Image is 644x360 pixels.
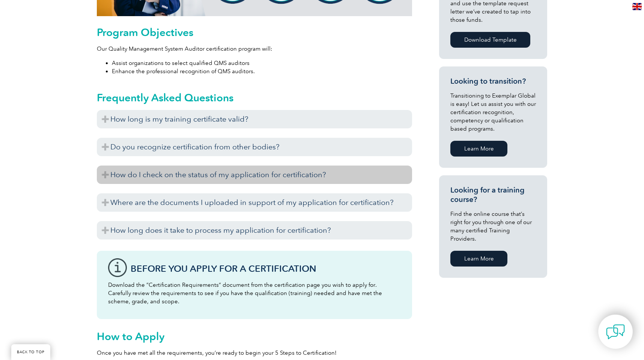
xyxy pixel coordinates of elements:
li: Enhance the professional recognition of QMS auditors. [112,67,412,75]
p: Transitioning to Exemplar Global is easy! Let us assist you with our certification recognition, c... [450,92,536,133]
h3: Before You Apply For a Certification [131,264,401,273]
h2: How to Apply [97,330,412,342]
a: Learn More [450,141,507,157]
li: Assist organizations to select qualified QMS auditors [112,59,412,67]
h3: Where are the documents I uploaded in support of my application for certification? [97,193,412,212]
h2: Frequently Asked Questions [97,92,412,104]
img: en [632,3,642,10]
h3: Looking to transition? [450,77,536,86]
p: Download the “Certification Requirements” document from the certification page you wish to apply ... [108,281,401,306]
h3: Do you recognize certification from other bodies? [97,138,412,156]
h3: How long is my training certificate valid? [97,110,412,128]
h3: How long does it take to process my application for certification? [97,221,412,239]
a: Learn More [450,251,507,267]
p: Our Quality Management System Auditor certification program will: [97,45,412,53]
p: Once you have met all the requirements, you’re ready to begin your 5 Steps to Certification! [97,349,412,357]
h3: Looking for a training course? [450,185,536,204]
p: Find the online course that’s right for you through one of our many certified Training Providers. [450,210,536,243]
h2: Program Objectives [97,26,412,38]
a: Download Template [450,32,530,48]
h3: How do I check on the status of my application for certification? [97,166,412,184]
a: BACK TO TOP [11,344,50,360]
img: contact-chat.png [606,322,625,341]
